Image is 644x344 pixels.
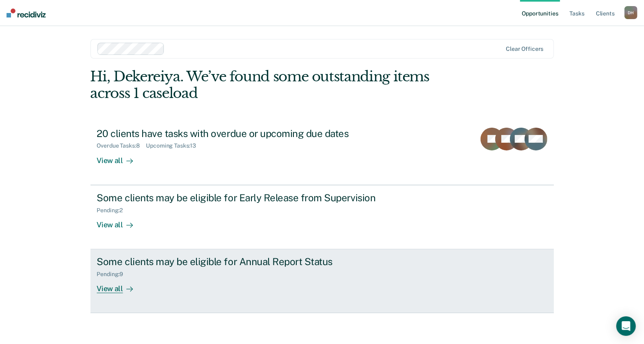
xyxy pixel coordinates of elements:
[97,142,146,149] div: Overdue Tasks : 8
[97,278,143,294] div: View all
[90,68,461,102] div: Hi, Dekereiya. We’ve found some outstanding items across 1 caseload
[97,192,383,204] div: Some clients may be eligible for Early Release from Supervision
[90,249,554,313] a: Some clients may be eligible for Annual Report StatusPending:9View all
[90,185,554,249] a: Some clients may be eligible for Early Release from SupervisionPending:2View all
[97,149,143,165] div: View all
[97,128,383,139] div: 20 clients have tasks with overdue or upcoming due dates
[90,121,554,185] a: 20 clients have tasks with overdue or upcoming due datesOverdue Tasks:8Upcoming Tasks:13View all
[97,271,130,278] div: Pending : 9
[146,142,203,149] div: Upcoming Tasks : 13
[506,46,543,52] div: Clear officers
[97,256,383,268] div: Some clients may be eligible for Annual Report Status
[624,6,637,19] div: D H
[7,9,46,17] img: Recidiviz
[616,316,636,336] div: Open Intercom Messenger
[624,6,637,19] button: DH
[97,207,130,214] div: Pending : 2
[97,213,143,229] div: View all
